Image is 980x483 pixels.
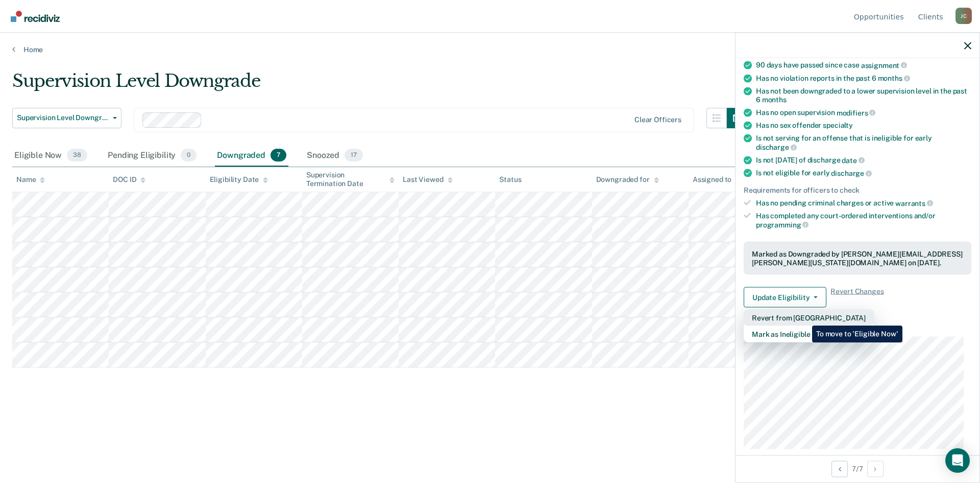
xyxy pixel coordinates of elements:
[744,326,874,342] button: Mark as Ineligible
[762,95,787,103] span: months
[499,175,521,184] div: Status
[693,175,741,184] div: Assigned to
[305,145,365,167] div: Snoozed
[867,461,884,477] button: Next Opportunity
[345,149,363,162] span: 17
[895,199,933,207] span: warrants
[16,175,45,184] div: Name
[756,60,971,70] div: 90 days have passed since case
[861,61,907,69] span: assignment
[210,175,268,184] div: Eligibility Date
[955,8,972,24] button: Profile dropdown button
[67,149,87,162] span: 38
[744,287,826,308] button: Update Eligibility
[11,11,60,22] img: Recidiviz
[830,287,884,308] span: Revert Changes
[634,116,681,124] div: Clear officers
[756,155,971,165] div: Is not [DATE] of discharge
[756,108,971,117] div: Has no open supervision
[12,145,89,167] div: Eligible Now
[113,175,145,184] div: DOC ID
[12,71,747,100] div: Supervision Level Downgrade
[878,74,910,82] span: months
[12,45,968,54] a: Home
[842,156,864,164] span: date
[955,8,972,24] div: J C
[756,74,971,83] div: Has no violation reports in the past 6
[756,87,971,104] div: Has not been downgraded to a lower supervision level in the past 6
[306,171,395,188] div: Supervision Termination Date
[403,175,452,184] div: Last Viewed
[756,143,797,151] span: discharge
[756,169,971,178] div: Is not eligible for early
[837,108,876,117] span: modifiers
[215,145,288,167] div: Downgraded
[831,461,848,477] button: Previous Opportunity
[756,220,808,228] span: programming
[744,186,971,194] div: Requirements for officers to check
[736,455,979,482] div: 7 / 7
[181,149,197,162] span: 0
[756,198,971,208] div: Has no pending criminal charges or active
[756,212,971,229] div: Has completed any court-ordered interventions and/or
[756,121,971,130] div: Has no sex offender
[756,134,971,151] div: Is not serving for an offense that is ineligible for early
[823,121,853,129] span: specialty
[271,149,286,162] span: 7
[596,175,659,184] div: Downgraded for
[17,113,109,122] span: Supervision Level Downgrade
[744,310,874,326] button: Revert from [GEOGRAPHIC_DATA]
[106,145,199,167] div: Pending Eligibility
[945,448,970,473] div: Open Intercom Messenger
[831,169,872,177] span: discharge
[752,249,963,267] div: Marked as Downgraded by [PERSON_NAME][EMAIL_ADDRESS][PERSON_NAME][US_STATE][DOMAIN_NAME] on [DATE].
[744,310,874,342] div: Dropdown Menu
